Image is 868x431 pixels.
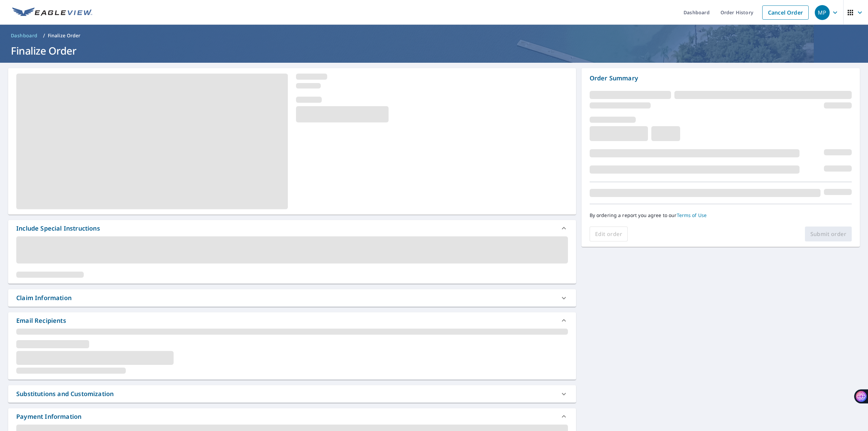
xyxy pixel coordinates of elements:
[8,289,576,307] div: Claim Information
[16,224,100,233] div: Include Special Instructions
[8,30,860,41] nav: breadcrumb
[762,5,809,20] a: Cancel Order
[8,220,576,236] div: Include Special Instructions
[43,32,45,40] li: /
[8,408,576,425] div: Payment Information
[590,212,852,218] p: By ordering a report you agree to our
[16,389,114,398] div: Substitutions and Customization
[16,293,72,302] div: Claim Information
[8,30,40,41] a: Dashboard
[8,385,576,403] div: Substitutions and Customization
[8,44,860,58] h1: Finalize Order
[590,74,852,83] p: Order Summary
[677,212,707,218] a: Terms of Use
[48,32,81,39] p: Finalize Order
[16,316,66,325] div: Email Recipients
[16,412,81,421] div: Payment Information
[8,312,576,329] div: Email Recipients
[815,5,830,20] div: MP
[12,7,92,18] img: EV Logo
[11,32,38,39] span: Dashboard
